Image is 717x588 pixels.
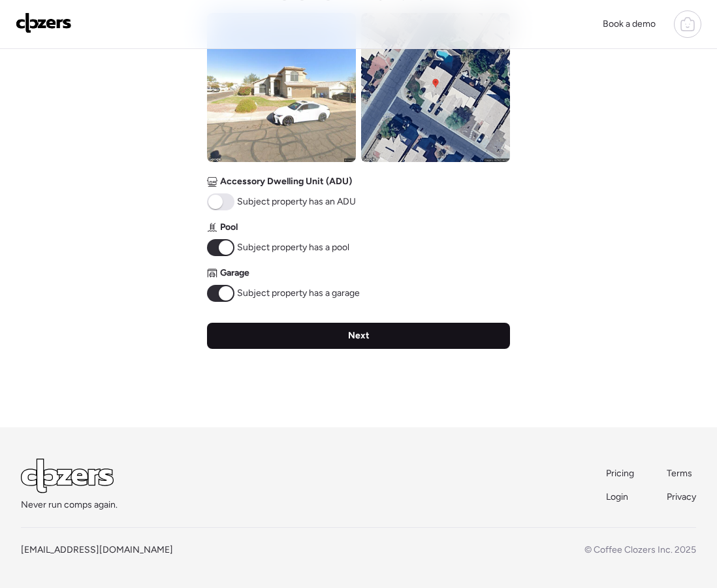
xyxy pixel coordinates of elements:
[584,544,696,555] span: © Coffee Clozers Inc. 2025
[21,459,114,493] img: Logo Light
[603,18,656,29] span: Book a demo
[348,329,370,342] span: Next
[667,468,692,479] span: Terms
[667,467,696,480] a: Terms
[21,498,118,512] span: Never run comps again.
[220,221,238,234] span: Pool
[237,241,349,254] span: Subject property has a pool
[606,468,634,479] span: Pricing
[237,195,356,208] span: Subject property has an ADU
[21,544,173,555] a: [EMAIL_ADDRESS][DOMAIN_NAME]
[220,267,249,280] span: Garage
[606,491,628,502] span: Login
[667,491,696,504] a: Privacy
[220,175,352,188] span: Accessory Dwelling Unit (ADU)
[667,491,696,502] span: Privacy
[606,467,635,480] a: Pricing
[237,287,360,300] span: Subject property has a garage
[606,491,635,504] a: Login
[16,12,72,33] img: Logo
